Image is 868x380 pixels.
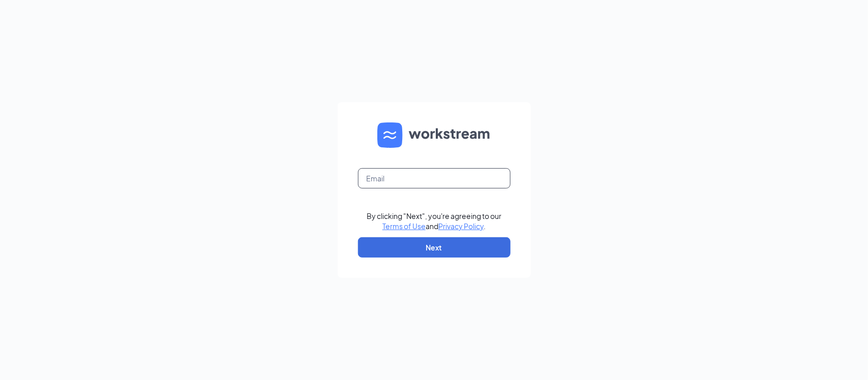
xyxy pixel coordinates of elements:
[377,122,491,148] img: WS logo and Workstream text
[358,168,511,188] input: Email
[438,221,484,231] a: Privacy Policy
[382,221,426,231] a: Terms of Use
[367,211,501,231] div: By clicking "Next", you're agreeing to our and .
[358,237,511,258] button: Next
